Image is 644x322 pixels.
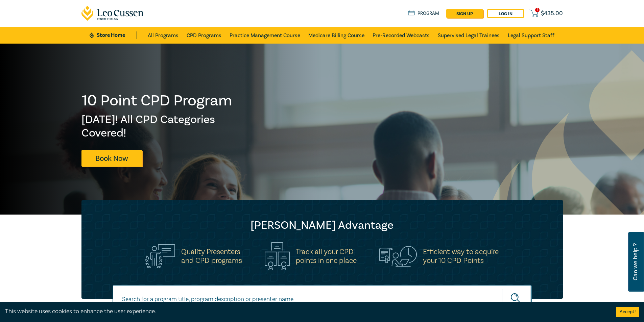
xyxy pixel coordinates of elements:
img: Track all your CPD<br>points in one place [265,242,290,270]
a: Book Now [81,150,142,167]
a: Legal Support Staff [508,27,554,44]
span: Can we help ? [632,236,639,288]
h1: 10 Point CPD Program [81,92,233,109]
a: sign up [446,9,483,18]
h2: [DATE]! All CPD Categories Covered! [81,113,233,140]
img: Quality Presenters<br>and CPD programs [145,244,175,268]
span: $ 435.00 [541,10,563,17]
a: Medicare Billing Course [308,27,364,44]
a: Program [408,10,439,17]
h5: Track all your CPD points in one place [296,247,357,265]
a: Store Home [90,31,137,39]
img: Efficient way to acquire<br>your 10 CPD Points [379,246,417,266]
div: This website uses cookies to enhance the user experience. [5,307,606,316]
h5: Quality Presenters and CPD programs [181,247,242,265]
a: Log in [487,9,524,18]
a: All Programs [148,27,178,44]
a: CPD Programs [187,27,221,44]
a: Supervised Legal Trainees [438,27,500,44]
button: Accept cookies [616,307,639,317]
a: Pre-Recorded Webcasts [373,27,430,44]
a: Practice Management Course [230,27,300,44]
h5: Efficient way to acquire your 10 CPD Points [423,247,499,265]
h2: [PERSON_NAME] Advantage [95,219,549,232]
span: 1 [535,8,540,12]
input: Search for a program title, program description or presenter name [113,285,532,313]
